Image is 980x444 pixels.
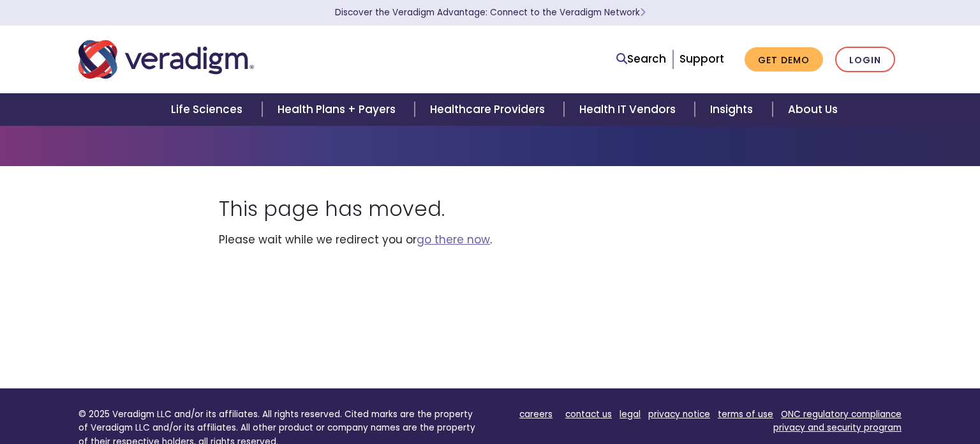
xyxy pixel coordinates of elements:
a: About Us [773,93,853,126]
a: terms of use [718,408,773,420]
a: Get Demo [745,47,823,72]
a: go there now [417,232,490,247]
img: Veradigm logo [78,38,254,80]
a: Login [835,47,895,73]
a: Insights [695,93,772,126]
span: Learn More [640,6,646,19]
p: Please wait while we redirect you or . [219,231,761,249]
a: contact us [565,408,612,420]
a: Healthcare Providers [415,93,564,126]
a: Health Plans + Payers [262,93,415,126]
a: Discover the Veradigm Advantage: Connect to the Veradigm NetworkLearn More [335,6,646,19]
h1: This page has moved. [219,197,761,221]
a: Search [616,50,666,68]
a: Life Sciences [156,93,262,126]
a: legal [620,408,641,420]
a: privacy and security program [773,422,902,434]
a: ONC regulatory compliance [781,408,902,420]
a: privacy notice [648,408,710,420]
a: Support [679,51,724,66]
a: careers [519,408,553,420]
a: Health IT Vendors [564,93,695,126]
